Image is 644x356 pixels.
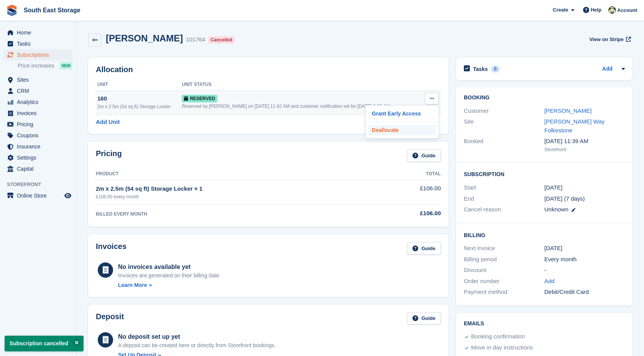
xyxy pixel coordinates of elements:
img: Anna Paskhin [608,6,616,14]
span: Price increases [18,62,54,69]
h2: Billing [464,231,625,239]
a: Learn More [118,281,221,289]
span: Home [17,27,63,38]
div: Storefront [544,146,625,153]
img: stora-icon-8386f47178a22dfd0bd8f6a31ec36ba5ce8667c1dd55bd0f319d3a0aa187defe.svg [6,5,18,16]
a: Guide [407,312,441,325]
a: Price increases NEW [18,61,72,70]
h2: Tasks [473,66,488,73]
a: Preview store [63,191,72,200]
a: View on Stripe [586,33,632,46]
a: menu [4,108,72,119]
span: Analytics [17,97,63,107]
span: Online Store [17,190,63,201]
span: Subscriptions [17,49,63,60]
h2: Allocation [96,65,441,74]
a: menu [4,190,72,201]
span: Unknown [544,206,568,213]
span: Create [553,6,568,14]
div: Next invoice [464,244,544,253]
span: Insurance [17,141,63,152]
a: menu [4,119,72,130]
div: 101764 [186,35,205,44]
div: £106.00 every month [96,193,384,200]
div: Booking confirmation [471,332,525,341]
span: Invoices [17,108,63,119]
div: Invoices are generated on their billing date. [118,272,221,280]
a: Deallocate [369,125,435,135]
th: Unit Status [182,79,422,91]
div: NEW [60,62,72,69]
div: No deposit set up yet [118,332,276,341]
th: Unit [96,79,182,91]
span: Capital [17,163,63,174]
div: No invoices available yet [118,262,221,272]
div: Start [464,183,544,192]
td: £106.00 [384,180,441,204]
a: menu [4,141,72,152]
span: [DATE] (7 days) [544,195,585,202]
div: [DATE] [544,244,625,253]
div: 2m x 2.5m (54 sq ft) Storage Locker [97,103,182,110]
a: Guide [407,149,441,162]
span: Pricing [17,119,63,130]
a: menu [4,27,72,38]
h2: Invoices [96,242,127,255]
span: Tasks [17,38,63,49]
a: menu [4,163,72,174]
th: Product [96,168,384,180]
div: 0 [491,66,500,73]
a: menu [4,38,72,49]
div: Site [464,117,544,135]
h2: [PERSON_NAME] [106,33,183,43]
div: Learn More [118,281,147,289]
div: Reserved by [PERSON_NAME] on [DATE] 11:42 AM and customer notification set for [DATE] 6:00 AM. [182,103,422,110]
p: Subscription cancelled [5,336,84,351]
span: Coupons [17,130,63,141]
p: A deposit can be created here or directly from Storefront bookings. [118,341,276,349]
div: Debit/Credit Card [544,288,625,297]
a: Add [544,277,555,286]
div: BILLED EVERY MONTH [96,211,384,218]
div: Payment method [464,288,544,297]
div: Discount [464,266,544,275]
span: Settings [17,152,63,163]
div: Cancel reason [464,205,544,214]
div: 2m x 2.5m (54 sq ft) Storage Locker × 1 [96,185,384,193]
span: Sites [17,74,63,85]
div: [DATE] 11:39 AM [544,137,625,146]
a: menu [4,130,72,141]
div: £106.00 [384,209,441,218]
h2: Booking [464,95,625,101]
span: CRM [17,86,63,96]
div: Order number [464,277,544,286]
div: Customer [464,107,544,115]
h2: Pricing [96,149,122,162]
a: menu [4,97,72,107]
div: End [464,194,544,203]
th: Total [384,168,441,180]
h2: Deposit [96,312,124,325]
a: [PERSON_NAME] [544,107,591,114]
a: menu [4,152,72,163]
div: - [544,266,625,275]
h2: Subscription [464,170,625,178]
time: 2025-08-22 00:00:00 UTC [544,183,562,192]
span: Help [591,6,601,14]
div: Booked [464,137,544,153]
span: View on Stripe [589,36,623,43]
a: [PERSON_NAME] Way Folkestone [544,118,605,133]
span: Reserved [182,95,217,102]
a: Add Unit [96,118,120,127]
div: Cancelled [208,36,235,44]
a: Add [602,65,613,74]
span: Storefront [7,181,76,188]
a: Guide [407,242,441,255]
a: South East Storage [21,4,84,16]
div: Move in day instructions [471,343,533,353]
div: Every month [544,255,625,264]
a: menu [4,49,72,60]
a: Grant Early Access [369,109,435,119]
